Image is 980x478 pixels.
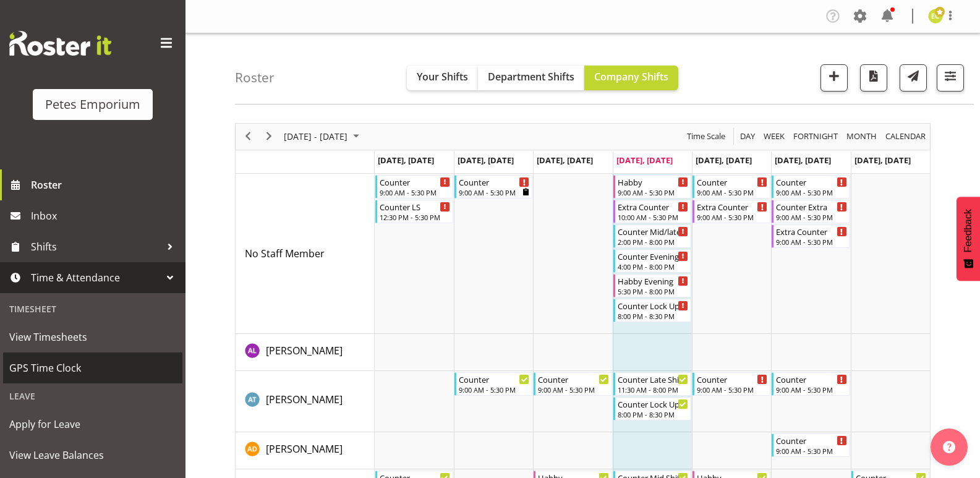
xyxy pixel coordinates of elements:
[613,200,691,223] div: No Staff Member"s event - Extra Counter Begin From Thursday, August 14, 2025 at 10:00:00 AM GMT+1...
[538,385,608,395] div: 9:00 AM - 5:30 PM
[772,175,850,198] div: No Staff Member"s event - Counter Begin From Saturday, August 16, 2025 at 9:00:00 AM GMT+12:00 En...
[3,383,182,409] div: Leave
[3,296,182,322] div: Timesheet
[845,129,879,144] button: Timeline Month
[266,392,343,407] a: [PERSON_NAME]
[454,175,532,198] div: No Staff Member"s event - Counter Begin From Tuesday, August 12, 2025 at 9:00:00 AM GMT+12:00 End...
[685,129,728,144] button: Time Scale
[618,385,688,395] div: 11:30 AM - 8:00 PM
[380,212,450,222] div: 12:30 PM - 5:30 PM
[776,212,846,222] div: 9:00 AM - 5:30 PM
[692,372,770,396] div: Alex-Micheal Taniwha"s event - Counter Begin From Friday, August 15, 2025 at 9:00:00 AM GMT+12:00...
[613,397,691,420] div: Alex-Micheal Taniwha"s event - Counter Lock Up Begin From Thursday, August 14, 2025 at 8:00:00 PM...
[266,442,343,456] span: [PERSON_NAME]
[459,176,529,188] div: Counter
[266,344,343,357] span: [PERSON_NAME]
[776,187,846,197] div: 9:00 AM - 5:30 PM
[9,446,176,464] span: View Leave Balances
[776,200,846,213] div: Counter Extra
[957,197,980,281] button: Feedback - Show survey
[380,176,450,188] div: Counter
[459,373,529,385] div: Counter
[236,371,375,432] td: Alex-Micheal Taniwha resource
[283,129,349,144] span: [DATE] - [DATE]
[258,124,279,150] div: next period
[776,237,846,247] div: 9:00 AM - 5:30 PM
[618,286,688,296] div: 5:30 PM - 8:00 PM
[380,200,450,213] div: Counter LS
[235,70,275,85] h4: Roster
[3,352,182,383] a: GPS Time Clock
[697,200,767,213] div: Extra Counter
[31,268,161,287] span: Time & Attendance
[375,175,453,198] div: No Staff Member"s event - Counter Begin From Monday, August 11, 2025 at 9:00:00 AM GMT+12:00 Ends...
[478,66,584,90] button: Department Shifts
[618,311,688,321] div: 8:00 PM - 8:30 PM
[937,64,964,92] button: Filter Shifts
[9,328,176,346] span: View Timesheets
[534,372,611,396] div: Alex-Micheal Taniwha"s event - Counter Begin From Wednesday, August 13, 2025 at 9:00:00 AM GMT+12...
[739,129,756,144] span: Day
[696,155,752,166] span: [DATE], [DATE]
[488,70,574,83] span: Department Shifts
[3,409,182,440] a: Apply for Leave
[613,372,691,396] div: Alex-Micheal Taniwha"s event - Counter Late Shift Begin From Thursday, August 14, 2025 at 11:30:0...
[618,299,688,312] div: Counter Lock Up
[618,275,688,287] div: Habby Evening
[963,209,974,252] span: Feedback
[692,200,770,223] div: No Staff Member"s event - Extra Counter Begin From Friday, August 15, 2025 at 9:00:00 AM GMT+12:0...
[900,64,927,92] button: Send a list of all shifts for the selected filtered period to all rostered employees.
[236,334,375,371] td: Abigail Lane resource
[537,155,593,166] span: [DATE], [DATE]
[738,129,757,144] button: Timeline Day
[378,155,434,166] span: [DATE], [DATE]
[618,398,688,410] div: Counter Lock Up
[697,385,767,395] div: 9:00 AM - 5:30 PM
[775,155,831,166] span: [DATE], [DATE]
[236,432,375,469] td: Amelia Denz resource
[884,129,927,144] span: calendar
[31,207,179,225] span: Inbox
[266,442,343,456] a: [PERSON_NAME]
[407,66,478,90] button: Your Shifts
[618,200,688,213] div: Extra Counter
[584,66,678,90] button: Company Shifts
[845,129,878,144] span: Month
[459,187,529,197] div: 9:00 AM - 5:30 PM
[791,129,840,144] button: Fortnight
[454,372,532,396] div: Alex-Micheal Taniwha"s event - Counter Begin From Tuesday, August 12, 2025 at 9:00:00 AM GMT+12:0...
[762,129,786,144] span: Week
[776,373,846,385] div: Counter
[772,224,850,248] div: No Staff Member"s event - Extra Counter Begin From Saturday, August 16, 2025 at 9:00:00 AM GMT+12...
[459,385,529,395] div: 9:00 AM - 5:30 PM
[618,250,688,262] div: Counter Evening
[697,176,767,188] div: Counter
[776,446,846,456] div: 9:00 AM - 5:30 PM
[618,262,688,271] div: 4:00 PM - 8:00 PM
[613,175,691,198] div: No Staff Member"s event - Habby Begin From Thursday, August 14, 2025 at 9:00:00 AM GMT+12:00 Ends...
[792,129,839,144] span: Fortnight
[697,212,767,222] div: 9:00 AM - 5:30 PM
[538,373,608,385] div: Counter
[613,299,691,322] div: No Staff Member"s event - Counter Lock Up Begin From Thursday, August 14, 2025 at 8:00:00 PM GMT+...
[236,174,375,334] td: No Staff Member resource
[686,129,726,144] span: Time Scale
[772,372,850,396] div: Alex-Micheal Taniwha"s event - Counter Begin From Saturday, August 16, 2025 at 9:00:00 AM GMT+12:...
[772,200,850,223] div: No Staff Member"s event - Counter Extra Begin From Saturday, August 16, 2025 at 9:00:00 AM GMT+12...
[697,187,767,197] div: 9:00 AM - 5:30 PM
[618,373,688,385] div: Counter Late Shift
[618,225,688,237] div: Counter Mid/late Shift
[245,247,325,260] span: No Staff Member
[943,441,955,453] img: help-xxl-2.png
[776,434,846,446] div: Counter
[618,237,688,247] div: 2:00 PM - 8:00 PM
[776,225,846,237] div: Extra Counter
[245,246,325,261] a: No Staff Member
[928,9,943,23] img: emma-croft7499.jpg
[618,187,688,197] div: 9:00 AM - 5:30 PM
[618,409,688,419] div: 8:00 PM - 8:30 PM
[9,415,176,433] span: Apply for Leave
[3,322,182,352] a: View Timesheets
[884,129,928,144] button: Month
[375,200,453,223] div: No Staff Member"s event - Counter LS Begin From Monday, August 11, 2025 at 12:30:00 PM GMT+12:00 ...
